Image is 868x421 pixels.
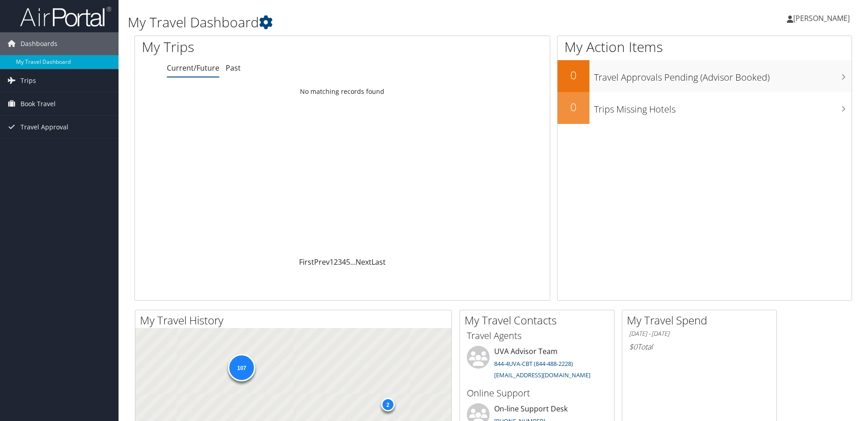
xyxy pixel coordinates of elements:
a: 1 [330,257,334,267]
td: No matching records found [135,83,550,100]
span: … [350,257,356,267]
span: $0 [629,342,637,352]
img: airportal-logo.png [20,6,111,27]
h2: 0 [558,99,589,115]
h1: My Trips [142,37,370,56]
span: [PERSON_NAME] [793,13,850,23]
h2: My Travel Contacts [465,313,614,328]
div: 2 [381,398,394,411]
h2: My Travel History [140,313,451,328]
h6: [DATE] - [DATE] [629,329,770,338]
h6: Total [629,342,770,352]
a: [PERSON_NAME] [787,5,859,32]
div: 107 [228,354,255,381]
a: Current/Future [167,63,219,73]
a: 0Travel Approvals Pending (Advisor Booked) [558,60,852,92]
span: Travel Approval [21,116,68,139]
a: 2 [334,257,338,267]
a: Prev [314,257,330,267]
span: Trips [21,69,36,92]
h3: Travel Agents [467,329,607,342]
span: Dashboards [21,32,57,55]
a: 844-4UVA-CBT (844-488-2228) [494,359,573,368]
a: Next [356,257,372,267]
span: Book Travel [21,92,56,115]
a: 5 [346,257,350,267]
a: 0Trips Missing Hotels [558,92,852,124]
li: UVA Advisor Team [462,346,612,383]
h3: Travel Approvals Pending (Advisor Booked) [594,67,852,84]
h3: Online Support [467,387,607,400]
h3: Trips Missing Hotels [594,98,852,116]
a: [EMAIL_ADDRESS][DOMAIN_NAME] [494,371,590,379]
h2: My Travel Spend [627,313,776,328]
a: Past [226,63,241,73]
a: 4 [342,257,346,267]
h2: 0 [558,67,589,83]
a: First [299,257,314,267]
a: Last [372,257,386,267]
a: 3 [338,257,342,267]
h1: My Action Items [558,37,852,56]
h1: My Travel Dashboard [128,13,615,32]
